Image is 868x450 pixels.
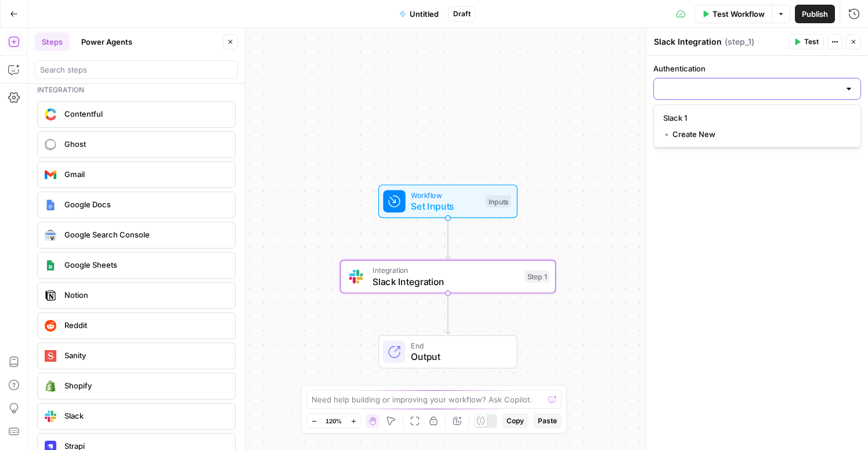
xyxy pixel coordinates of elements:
[653,63,861,74] label: Authentication
[695,5,772,23] button: Test Workflow
[64,350,226,361] span: Sanity
[453,9,471,19] span: Draft
[64,410,226,422] span: Slack
[45,320,56,332] img: reddit_icon.png
[64,138,226,150] span: Ghost
[340,335,556,369] div: EndOutput
[663,112,847,124] span: Slack 1
[64,229,226,240] span: Google Search Console
[446,218,450,259] g: Edge from start to step_1
[64,199,226,210] span: Google Docs
[37,85,236,95] div: Integration
[507,416,524,426] span: Copy
[411,340,505,351] span: End
[654,36,722,48] textarea: Slack Integration
[45,350,56,362] img: logo.svg
[411,350,505,363] span: Output
[795,5,835,23] button: Publish
[40,64,233,75] input: Search steps
[411,199,480,213] span: Set Inputs
[533,413,562,429] button: Paste
[45,108,56,120] img: sdasd.png
[45,380,56,392] img: download.png
[325,416,342,426] span: 120%
[725,36,754,48] span: ( step_1 )
[64,319,226,331] span: Reddit
[804,37,819,47] span: Test
[45,290,56,301] img: Notion_app_logo.png
[538,416,557,426] span: Paste
[525,271,549,283] div: Step 1
[789,34,824,49] button: Test
[392,5,446,23] button: Untitled
[64,168,226,180] span: Gmail
[45,411,56,422] img: Slack-mark-RGB.png
[64,289,226,301] span: Notion
[446,293,450,334] g: Edge from step_1 to end
[45,260,56,271] img: Group%201%201.png
[35,33,70,51] button: Steps
[802,8,828,20] span: Publish
[486,195,511,208] div: Inputs
[340,260,556,294] div: IntegrationSlack IntegrationStep 1
[349,269,363,283] img: Slack-mark-RGB.png
[45,139,56,150] img: ghost-logo-orb.png
[74,33,139,51] button: Power Agents
[410,8,439,20] span: Untitled
[45,199,56,211] img: Instagram%20post%20-%201%201.png
[372,265,519,276] span: Integration
[502,413,529,429] button: Copy
[64,108,226,120] span: Contentful
[64,380,226,391] span: Shopify
[45,169,56,181] img: gmail%20(1).png
[713,8,765,20] span: Test Workflow
[372,275,519,289] span: Slack Integration
[64,259,226,271] span: Google Sheets
[411,189,480,200] span: Workflow
[45,230,56,240] img: google-search-console.svg
[340,185,556,218] div: WorkflowSet InputsInputs
[663,128,847,140] span: ﹢ Create New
